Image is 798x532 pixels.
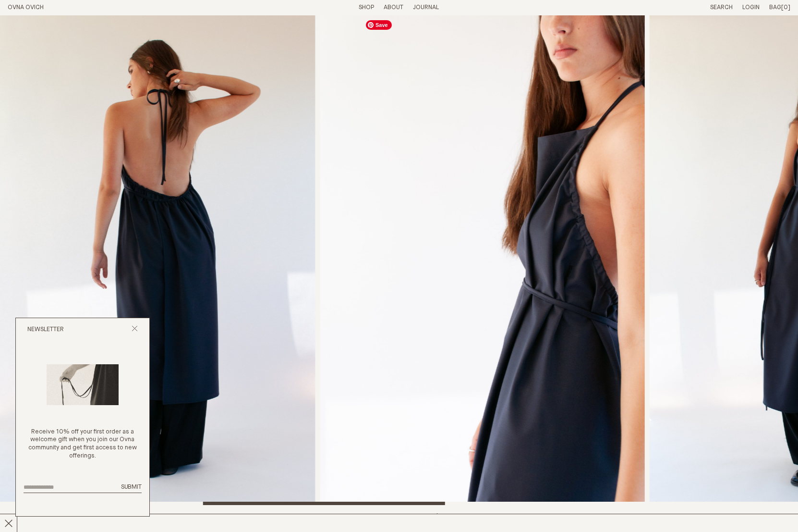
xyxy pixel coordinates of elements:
span: [0] [781,4,790,11]
span: Submit [121,484,142,490]
div: 4 / 8 [320,15,645,505]
a: Journal [413,4,439,11]
a: Shop [359,4,374,11]
img: Apron Dress [320,15,645,505]
span: Bag [769,4,781,11]
a: Login [742,4,760,11]
button: Close popup [132,325,138,334]
a: Home [8,4,44,11]
span: Save [366,20,392,30]
a: Search [710,4,733,11]
p: Receive 10% off your first order as a welcome gift when you join our Ovna community and get first... [24,428,142,461]
span: $380.00 [435,513,461,520]
h2: Newsletter [27,326,64,334]
h2: Apron Dress [8,513,198,527]
button: Submit [121,483,142,492]
summary: About [384,4,403,12]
